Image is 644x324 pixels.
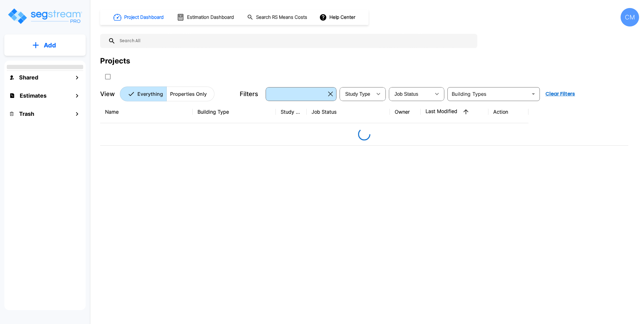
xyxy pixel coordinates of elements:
[187,14,234,21] h1: Estimation Dashboard
[102,71,114,83] button: SelectAll
[19,110,34,118] h1: Trash
[100,101,193,123] th: Name
[345,91,370,97] span: Study Type
[307,101,390,123] th: Job Status
[120,87,214,101] div: Platform
[276,101,307,123] th: Study Type
[124,14,164,21] h1: Project Dashboard
[100,55,130,67] div: Projects
[318,11,358,23] button: Help Center
[137,90,163,98] p: Everything
[111,10,167,24] button: Project Dashboard
[621,8,639,26] div: CM
[488,101,528,123] th: Action
[7,7,83,25] img: Logo
[19,73,38,82] h1: Shared
[174,11,237,24] button: Estimation Dashboard
[267,85,326,103] div: Select
[116,34,474,48] input: Search All
[193,101,276,123] th: Building Type
[245,11,311,23] button: Search RS Means Costs
[20,91,47,100] h1: Estimates
[543,88,577,100] button: Clear Filters
[390,101,421,123] th: Owner
[449,90,528,98] input: Building Types
[100,89,115,99] p: View
[529,90,538,98] button: Open
[394,91,418,97] span: Job Status
[4,36,86,54] button: Add
[421,101,488,123] th: Last Modified
[44,41,56,50] p: Add
[390,85,431,103] div: Select
[240,89,258,99] p: Filters
[170,90,207,98] p: Properties Only
[120,87,167,101] button: Everything
[256,14,307,21] h1: Search RS Means Costs
[166,87,214,101] button: Properties Only
[341,85,372,103] div: Select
